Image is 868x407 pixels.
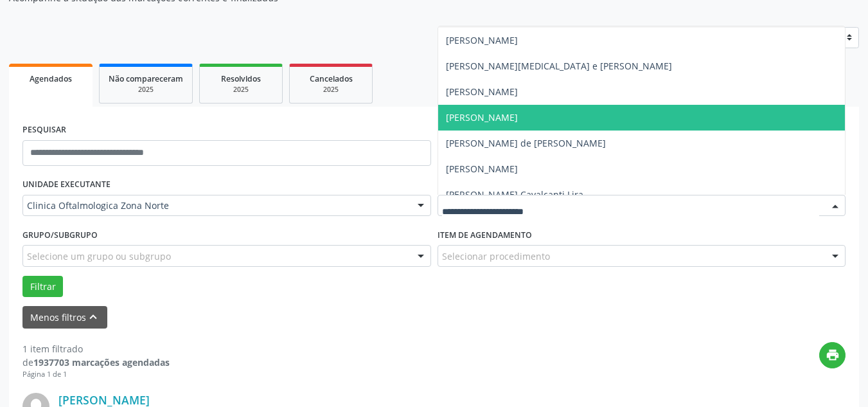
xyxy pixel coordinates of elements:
span: Agendados [30,73,72,84]
div: 2025 [109,85,183,95]
div: Página 1 de 1 [22,369,170,380]
span: [PERSON_NAME] [446,86,518,98]
span: Resolvidos [221,73,261,84]
label: UNIDADE EXECUTANTE [22,175,111,195]
span: Selecionar procedimento [442,249,550,263]
div: 1 item filtrado [22,342,170,356]
span: [PERSON_NAME] [446,163,518,175]
span: [PERSON_NAME] de [PERSON_NAME] [446,137,606,149]
span: [PERSON_NAME] [446,111,518,123]
button: print [819,342,846,368]
span: Cancelados [310,73,353,84]
i: print [826,348,840,362]
label: Item de agendamento [438,225,532,245]
button: Filtrar [22,276,63,298]
span: [PERSON_NAME] [446,34,518,46]
span: [PERSON_NAME][MEDICAL_DATA] e [PERSON_NAME] [446,60,672,72]
a: [PERSON_NAME] [58,393,150,407]
label: PESQUISAR [22,120,66,140]
button: Menos filtroskeyboard_arrow_up [22,306,107,329]
strong: 1937703 marcações agendadas [33,356,170,368]
span: Clinica Oftalmologica Zona Norte [27,199,405,212]
span: Selecione um grupo ou subgrupo [27,249,171,263]
div: de [22,356,170,369]
span: Não compareceram [109,73,183,84]
div: 2025 [299,85,363,95]
div: 2025 [209,85,273,95]
span: [PERSON_NAME] Cavalcanti Lira [446,188,583,201]
i: keyboard_arrow_up [86,310,100,324]
label: Grupo/Subgrupo [22,225,98,245]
